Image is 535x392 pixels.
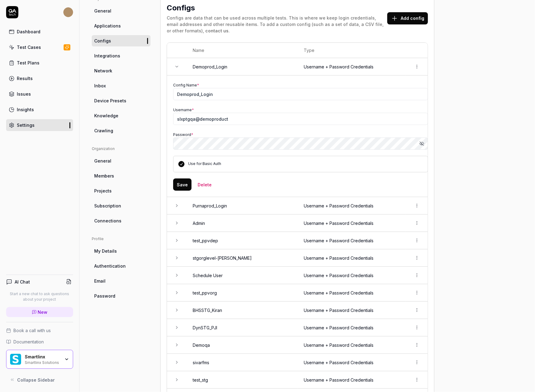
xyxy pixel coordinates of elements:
span: Applications [94,23,121,29]
td: stgorglevel-[PERSON_NAME] [187,249,298,267]
td: Admin [187,214,298,232]
td: Username + Password Credentials [298,267,406,284]
td: Username + Password Credentials [298,319,406,336]
h2: Configs [167,2,195,13]
span: Network [94,68,112,74]
td: BHSSTG_Kiran [187,302,298,319]
td: Demoprod_Login [187,58,298,75]
div: Dashboard [17,28,40,35]
a: Documentation [6,339,73,345]
a: Applications [92,20,150,31]
span: General [94,158,111,164]
span: Collapse Sidebar [17,377,55,383]
div: Smartlinx Solutions [25,360,60,365]
button: Add config [387,12,428,24]
a: Device Presets [92,95,150,106]
div: Issues [17,91,31,97]
a: General [92,155,150,167]
h4: AI Chat [15,279,30,285]
td: sivarfms [187,354,298,371]
a: Connections [92,215,150,226]
span: Configs [94,38,111,44]
a: Configs [92,35,150,46]
td: Username + Password Credentials [298,249,406,267]
span: Connections [94,218,121,224]
td: Username + Password Credentials [298,58,406,75]
button: Smartlinx LogoSmartlinxSmartlinx Solutions [6,350,73,369]
td: test_ppvorg [187,284,298,302]
span: My Details [94,248,117,254]
span: General [94,8,111,14]
td: DynSTG_PJI [187,319,298,336]
div: Profile [92,236,150,242]
td: Username + Password Credentials [298,284,406,302]
a: Knowledge [92,110,150,121]
a: New [6,307,73,317]
input: My Config [173,88,428,100]
a: My Details [92,245,150,257]
div: Results [17,75,33,82]
td: test_ppvdep [187,232,298,249]
button: Delete [194,178,215,191]
a: contact us [205,28,228,33]
span: Projects [94,188,112,194]
a: Dashboard [6,26,73,38]
a: Projects [92,185,150,196]
td: test_stg [187,371,298,389]
td: Username + Password Credentials [298,197,406,214]
a: Subscription [92,200,150,211]
td: Purnaprod_Login [187,197,298,214]
td: Username + Password Credentials [298,336,406,354]
span: Password [94,293,115,299]
a: Authentication [92,260,150,272]
span: Email [94,278,106,284]
td: Username + Password Credentials [298,302,406,319]
span: Integrations [94,53,120,59]
a: Test Cases [6,41,73,53]
label: Password [173,132,193,137]
td: Username + Password Credentials [298,371,406,389]
a: Crawling [92,125,150,136]
label: Use for Basic Auth [188,161,221,166]
div: Test Plans [17,60,39,66]
a: Insights [6,104,73,115]
span: Device Presets [94,97,126,104]
a: Inbox [92,80,150,91]
a: Integrations [92,50,150,61]
span: Inbox [94,82,106,89]
span: Subscription [94,203,121,209]
td: Username + Password Credentials [298,232,406,249]
div: Smartlinx [25,354,60,360]
a: Network [92,65,150,76]
a: General [92,5,150,16]
label: Config Name [173,83,199,87]
a: Book a call with us [6,327,73,334]
div: Insights [17,106,34,113]
a: Results [6,72,73,84]
td: Demoqa [187,336,298,354]
a: Issues [6,88,73,100]
a: Password [92,290,150,302]
div: Settings [17,122,35,128]
div: Organization [92,146,150,152]
td: Username + Password Credentials [298,354,406,371]
span: New [38,309,48,315]
a: Settings [6,119,73,131]
span: Knowledge [94,112,118,119]
td: Schedule User [187,267,298,284]
td: Username + Password Credentials [298,214,406,232]
a: Test Plans [6,57,73,69]
a: Members [92,170,150,181]
p: Start a new chat to ask questions about your project [6,291,73,302]
th: Name [187,43,298,58]
span: Authentication [94,263,126,269]
span: Crawling [94,127,113,134]
span: Members [94,173,114,179]
th: Type [298,43,406,58]
button: Collapse Sidebar [6,374,73,386]
img: Smartlinx Logo [10,354,21,365]
a: Email [92,275,150,287]
label: Username [173,108,194,112]
div: Configs are data that can be used across multiple tests. This is where we keep login credentials,... [167,15,387,34]
button: Save [173,178,191,191]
